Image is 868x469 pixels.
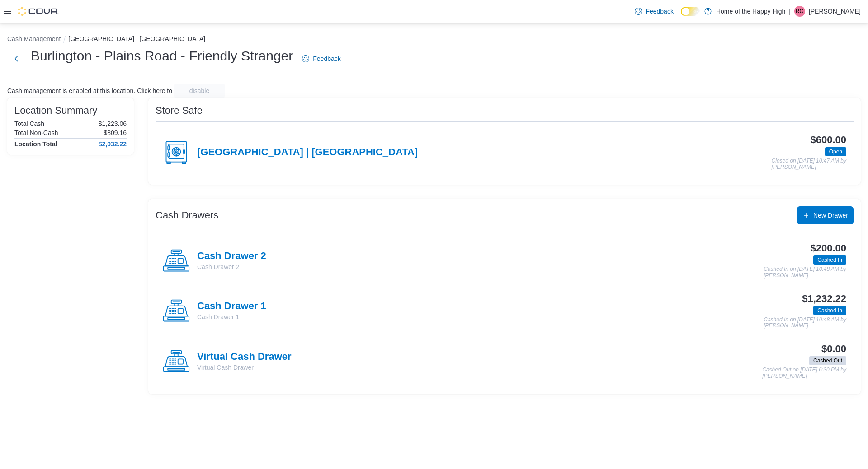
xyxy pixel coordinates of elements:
p: Cashed In on [DATE] 10:48 AM by [PERSON_NAME] [764,317,846,329]
p: $809.16 [104,129,127,136]
span: Open [829,148,842,156]
span: New Drawer [813,211,848,220]
p: Cash management is enabled at this location. Click here to [7,87,172,94]
p: Cash Drawer 2 [197,262,266,271]
a: Feedback [298,50,344,68]
h3: $600.00 [811,135,846,145]
input: Dark Mode [681,7,700,16]
span: Open [825,147,846,156]
p: Cash Drawer 1 [197,312,266,321]
button: Next [7,50,25,68]
span: RG [796,6,804,17]
h1: Burlington - Plains Road - Friendly Stranger [31,47,293,65]
p: | [789,6,791,17]
h4: Virtual Cash Drawer [197,351,292,363]
button: Cash Management [7,35,61,42]
h3: $200.00 [811,243,846,254]
span: disable [189,86,209,95]
div: Riley Groulx [794,6,805,17]
h4: $2,032.22 [99,140,127,148]
p: Virtual Cash Drawer [197,363,292,372]
h4: [GEOGRAPHIC_DATA] | [GEOGRAPHIC_DATA] [197,147,418,158]
img: Cova [18,7,59,16]
h4: Location Total [14,140,57,148]
span: Cashed In [813,306,846,315]
h3: Location Summary [14,105,97,116]
h3: Cash Drawers [156,210,218,221]
button: New Drawer [797,206,854,224]
p: Closed on [DATE] 10:47 AM by [PERSON_NAME] [772,158,846,170]
span: Cashed Out [813,357,842,365]
h3: $0.00 [821,344,846,354]
span: Cashed In [817,256,842,264]
span: Cashed Out [809,356,846,365]
p: $1,223.06 [99,120,127,127]
span: Feedback [313,54,340,63]
h6: Total Cash [14,120,44,127]
h4: Cash Drawer 2 [197,251,266,262]
p: Cashed In on [DATE] 10:48 AM by [PERSON_NAME] [764,266,846,279]
p: Home of the Happy High [716,6,785,17]
span: Cashed In [817,306,842,315]
h6: Total Non-Cash [14,129,58,136]
p: [PERSON_NAME] [809,6,861,17]
span: Feedback [646,7,673,16]
span: Cashed In [813,255,846,265]
nav: An example of EuiBreadcrumbs [7,34,861,45]
h4: Cash Drawer 1 [197,301,266,312]
button: disable [174,84,225,98]
a: Feedback [631,2,677,20]
button: [GEOGRAPHIC_DATA] | [GEOGRAPHIC_DATA] [68,35,205,42]
h3: $1,232.22 [802,293,846,304]
span: Dark Mode [681,16,681,17]
h3: Store Safe [156,105,203,116]
p: Cashed Out on [DATE] 6:30 PM by [PERSON_NAME] [762,367,846,379]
